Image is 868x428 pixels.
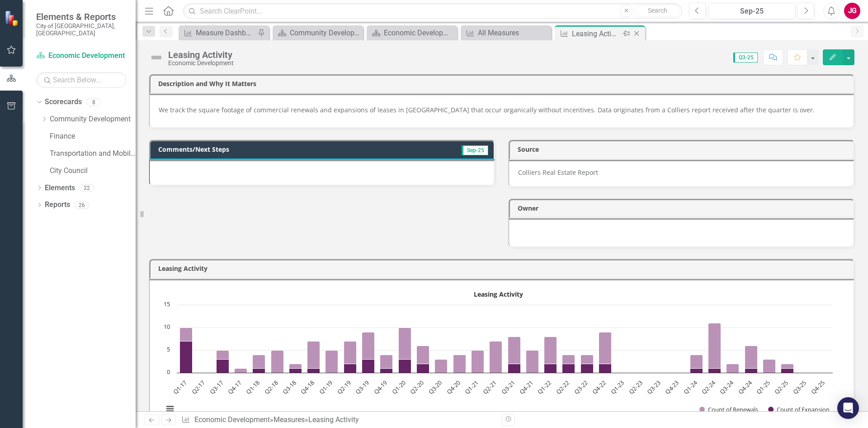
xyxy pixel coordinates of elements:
[80,184,94,192] div: 22
[745,346,758,368] path: Q4-24, 5. Count of Renewals.
[194,415,270,424] a: Economic Development
[263,379,279,395] text: Q2-18
[335,379,352,395] text: Q2-19
[390,379,407,395] text: Q1-20
[159,104,844,116] p: We track the square footage of commercial renewals and expansions of leases in [GEOGRAPHIC_DATA] ...
[773,379,789,395] text: Q2-25
[399,359,411,373] path: Q1-20, 3. Count of Expansion.
[158,146,396,153] h3: Comments/Next Steps
[844,3,860,19] button: JG
[791,379,808,395] text: Q3-25
[372,379,389,395] text: Q4-19
[167,368,170,376] text: 0
[167,345,170,353] text: 5
[733,53,758,63] span: Q3-25
[544,364,557,373] path: Q1-22, 2. Count of Expansion.
[490,341,502,373] path: Q2-21, 7. Count of Renewals.
[369,27,455,38] a: Economic Development
[427,379,443,395] text: Q3-20
[544,337,557,364] path: Q1-22, 6. Count of Renewals.
[648,7,667,14] span: Search
[700,378,717,395] text: Q2-24
[526,350,539,373] path: Q4-21, 5. Count of Renewals.
[50,166,136,176] a: City Council
[745,368,758,373] path: Q4-24, 1. Count of Expansion.
[45,183,75,193] a: Elements
[562,355,575,364] path: Q2-22, 2. Count of Renewals.
[726,364,739,373] path: Q3-24, 2. Count of Renewals.
[171,379,188,395] text: Q1-17
[181,415,495,425] div: » »
[768,405,829,414] button: Show Count of Expansion
[325,350,338,373] path: Q1-19, 5. Count of Renewals.
[50,149,136,159] a: Transportation and Mobility
[217,359,229,373] path: Q3-17, 3. Count of Expansion.
[158,265,849,272] h3: Leasing Activity
[362,332,375,359] path: Q3-19, 6. Count of Renewals.
[380,368,393,373] path: Q4-19, 1. Count of Expansion.
[581,355,594,364] path: Q3-22, 2. Count of Renewals.
[462,145,488,155] span: Sep-25
[159,287,837,423] svg: Interactive chart
[183,3,682,19] input: Search ClearPoint...
[599,364,612,373] path: Q4-22, 2. Count of Expansion.
[344,364,357,373] path: Q2-19, 2. Count of Expansion.
[208,379,225,395] text: Q3-17
[590,379,607,395] text: Q4-22
[472,350,484,373] path: Q1-21, 5. Count of Renewals.
[627,379,644,395] text: Q2-23
[500,379,516,395] text: Q3-21
[690,355,703,368] path: Q1-24, 3. Count of Renewals.
[235,368,247,373] path: Q4-17, 1. Count of Renewals.
[36,22,127,37] small: City of [GEOGRAPHIC_DATA], [GEOGRAPHIC_DATA]
[45,97,82,107] a: Scorecards
[682,378,699,395] text: Q1-24
[299,379,316,395] text: Q4-18
[478,27,549,38] div: All Measures
[384,27,455,38] div: Economic Development
[718,378,735,395] text: Q3-24
[168,50,234,60] div: Leasing Activity
[245,379,261,395] text: Q1-18
[289,368,302,373] path: Q3-18, 1. Count of Expansion.
[164,403,176,415] button: View chart menu, Leasing Activity
[690,368,703,373] path: Q1-24, 1. Count of Expansion.
[581,364,594,373] path: Q3-22, 2. Count of Expansion.
[45,200,70,210] a: Reports
[180,327,193,341] path: Q1-17, 3. Count of Renewals.
[217,350,229,359] path: Q3-17, 2. Count of Renewals.
[399,327,411,359] path: Q1-20, 7. Count of Renewals.
[699,405,758,414] button: Show Count of Renewals
[518,146,849,153] h3: Source
[518,379,534,395] text: Q4-21
[290,27,361,38] div: Community Development
[164,300,170,308] text: 15
[474,290,523,298] text: Leasing Activity
[289,364,302,368] path: Q3-18, 1. Count of Renewals.
[572,379,589,395] text: Q3-22
[445,379,462,395] text: Q4-20
[168,60,234,67] div: Economic Development
[344,341,357,364] path: Q2-19, 5. Count of Renewals.
[417,346,429,364] path: Q2-20, 4. Count of Renewals.
[508,364,521,373] path: Q3-21, 2. Count of Expansion.
[354,379,370,395] text: Q3-19
[180,305,824,373] g: Count of Renewals, bar series 1 of 2 with 36 bars.
[50,131,136,142] a: Finance
[307,341,320,368] path: Q4-18, 6. Count of Renewals.
[609,379,626,395] text: Q1-23
[736,378,754,395] text: Q4-24
[708,3,795,19] button: Sep-25
[253,368,265,373] path: Q1-18, 1. Count of Expansion.
[164,322,170,331] text: 10
[362,359,375,373] path: Q3-19, 3. Count of Expansion.
[453,355,466,373] path: Q4-20, 4. Count of Renewals.
[755,379,771,395] text: Q1-25
[308,415,359,424] div: Leasing Activity
[572,28,620,39] div: Leasing Activity
[317,379,334,395] text: Q1-19
[86,98,101,106] div: 8
[159,287,844,423] div: Leasing Activity. Highcharts interactive chart.
[281,379,297,395] text: Q3-18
